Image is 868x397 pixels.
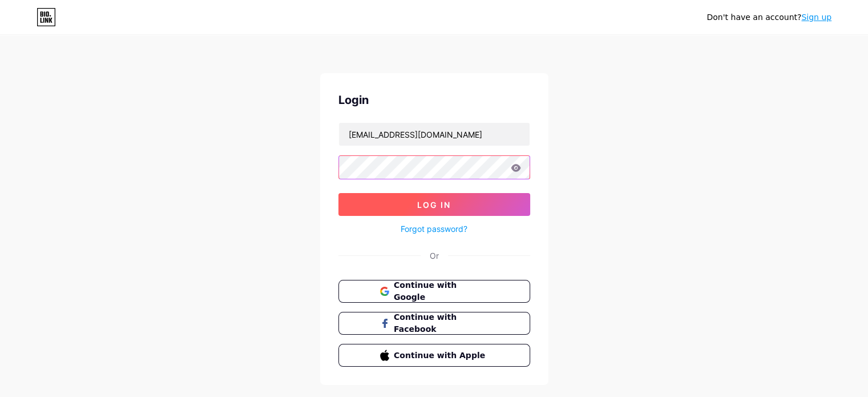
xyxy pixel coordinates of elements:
input: Username [339,123,530,146]
span: Log In [417,200,451,210]
div: Don't have an account? [706,11,831,23]
a: Forgot password? [401,223,467,235]
span: Continue with Google [394,279,488,303]
button: Log In [338,193,530,216]
span: Continue with Apple [394,350,488,362]
div: Login [338,91,530,109]
a: Sign up [801,13,831,22]
span: Continue with Facebook [394,311,488,335]
button: Continue with Apple [338,344,530,367]
button: Continue with Facebook [338,312,530,335]
button: Continue with Google [338,280,530,303]
div: Or [430,250,439,262]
